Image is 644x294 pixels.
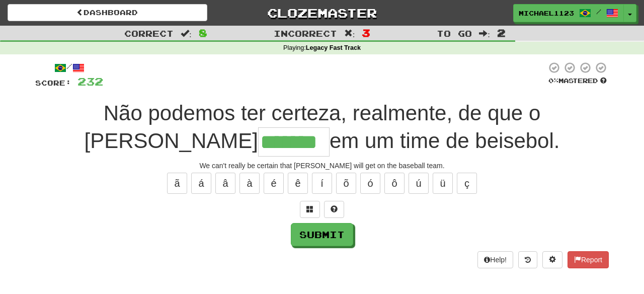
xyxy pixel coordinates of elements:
span: 0 % [548,77,558,85]
button: à [239,173,260,194]
button: õ [336,173,356,194]
span: 2 [497,27,506,39]
span: Correct [124,28,174,38]
button: â [215,173,235,194]
button: Help! [477,251,513,268]
a: Clozemaster [222,4,422,22]
span: : [181,29,192,38]
button: Switch sentence to multiple choice alt+p [300,201,320,218]
button: Round history (alt+y) [518,251,537,268]
button: é [264,173,284,194]
button: ú [409,173,429,194]
button: ã [167,173,187,194]
a: Dashboard [8,4,207,21]
button: á [191,173,211,194]
span: Não podemos ter certeza, realmente, de que o [PERSON_NAME] [85,101,541,153]
span: em um time de beisebol. [330,129,560,153]
span: michael1123 [519,9,574,18]
button: Submit [291,223,353,246]
button: í [312,173,332,194]
button: ü [433,173,453,194]
div: We can't really be certain that [PERSON_NAME] will get on the baseball team. [35,161,609,171]
button: Single letter hint - you only get 1 per sentence and score half the points! alt+h [324,201,344,218]
span: 232 [77,75,103,88]
a: michael1123 / [513,4,624,22]
button: Report [568,251,609,268]
strong: Legacy Fast Track [306,44,361,51]
div: / [35,61,103,74]
span: Score: [35,79,71,87]
span: 8 [199,27,207,39]
span: Incorrect [274,28,337,38]
span: : [479,29,490,38]
span: To go [437,28,472,38]
button: ê [288,173,308,194]
div: Mastered [546,77,609,86]
button: ô [384,173,405,194]
button: ç [457,173,477,194]
button: ó [360,173,380,194]
span: 3 [362,27,370,39]
span: : [344,29,355,38]
span: / [596,8,601,15]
